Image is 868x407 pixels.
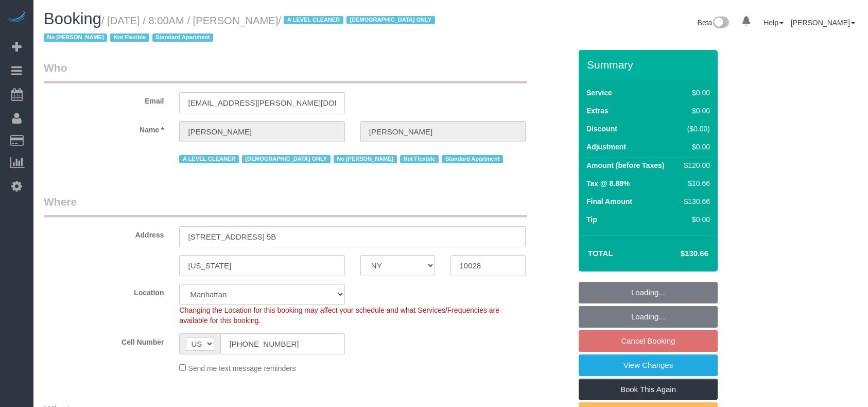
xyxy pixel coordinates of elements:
small: / [DATE] / 8:00AM / [PERSON_NAME] [44,15,438,44]
h4: $130.66 [650,249,708,258]
input: Email [179,92,344,113]
span: No [PERSON_NAME] [334,155,397,163]
label: Location [36,284,171,298]
div: $0.00 [680,214,710,225]
label: Cell Number [36,333,171,347]
label: Tip [586,214,597,225]
label: Amount (before Taxes) [586,160,664,171]
div: $120.00 [680,160,710,171]
a: Help [763,19,784,27]
legend: Where [44,194,527,217]
span: Standard Apartment [152,33,214,42]
a: Book This Again [579,379,718,400]
span: A LEVEL CLEANER [179,155,238,163]
label: Name * [36,121,171,135]
span: Booking [44,10,101,28]
label: Final Amount [586,196,632,207]
label: Adjustment [586,142,626,152]
a: View Changes [579,354,718,376]
div: $130.66 [680,196,710,207]
span: Send me text message reminders [188,364,296,372]
label: Discount [586,124,617,134]
a: [PERSON_NAME] [791,19,855,27]
h3: Summary [587,59,713,71]
input: City [179,255,344,276]
span: [DEMOGRAPHIC_DATA] ONLY [242,155,331,163]
input: Cell Number [220,333,344,354]
input: First Name [179,121,344,142]
div: ($0.00) [680,124,710,134]
span: Changing the Location for this booking may affect your schedule and what Services/Frequencies are... [179,306,499,325]
div: $10.66 [680,178,710,189]
label: Email [36,92,171,106]
span: Not Flexible [110,33,149,42]
input: Last Name [360,121,526,142]
span: No [PERSON_NAME] [44,33,107,42]
label: Address [36,226,171,240]
div: $0.00 [680,142,710,152]
strong: Total [588,249,613,258]
legend: Who [44,60,527,83]
input: Zip Code [450,255,526,276]
div: $0.00 [680,88,710,98]
span: [DEMOGRAPHIC_DATA] ONLY [346,16,435,24]
label: Extras [586,106,609,116]
label: Service [586,88,612,98]
a: Beta [698,19,730,27]
div: $0.00 [680,106,710,116]
label: Tax @ 8.88% [586,178,630,189]
span: Not Flexible [400,155,439,163]
span: Standard Apartment [442,155,503,163]
span: A LEVEL CLEANER [284,16,343,24]
img: Automaid Logo [6,10,27,25]
img: New interface [712,16,729,30]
